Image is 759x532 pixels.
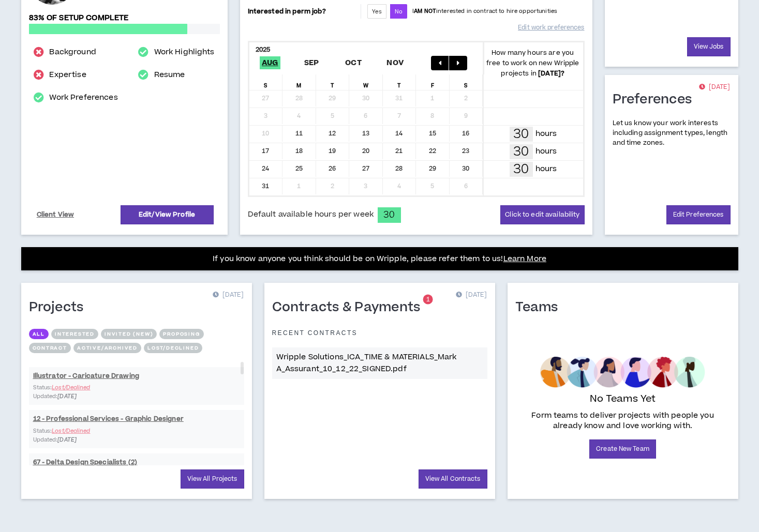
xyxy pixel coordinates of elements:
[613,92,700,108] h1: Preferences
[256,45,271,54] b: 2025
[213,290,244,300] p: [DATE]
[213,253,546,265] p: If you know anyone you think should be on Wripple, please refer them to us!
[272,347,487,379] a: Wripple Solutions_ICA_TIME & MATERIALS_Mark A_Assurant_10_12_22_SIGNED.pdf
[343,56,364,69] span: Oct
[372,8,381,16] span: Yes
[29,343,71,353] button: Contract
[535,163,557,175] p: hours
[272,329,358,337] p: Recent Contracts
[248,4,359,19] p: Interested in perm job?
[302,56,321,69] span: Sep
[687,37,731,56] a: View Jobs
[384,56,406,69] span: Nov
[589,439,656,459] a: Create New Team
[181,469,244,489] a: View All Projects
[503,253,546,264] a: Learn More
[515,299,566,316] h1: Teams
[483,48,583,79] p: How many hours are you free to work on new Wripple projects in
[666,205,731,224] a: Edit Preferences
[426,295,430,304] span: 1
[500,205,584,224] button: Click to edit availability
[535,146,557,157] p: hours
[419,469,487,489] a: View All Contracts
[282,74,316,90] div: M
[518,19,584,37] a: Edit work preferences
[249,74,283,90] div: S
[349,74,383,90] div: W
[29,299,92,316] h1: Projects
[519,411,726,431] p: Form teams to deliver projects with people you already know and love working with.
[51,329,98,339] button: Interested
[414,7,436,15] strong: AM NOT
[383,74,416,90] div: T
[121,205,214,224] a: Edit/View Profile
[248,209,374,220] span: Default available hours per week
[260,56,280,69] span: Aug
[535,128,557,140] p: hours
[590,392,656,406] p: No Teams Yet
[101,329,157,339] button: Invited (new)
[416,74,450,90] div: F
[154,69,185,81] a: Resume
[144,343,202,353] button: Lost/Declined
[29,12,220,24] p: 83% of setup complete
[613,118,731,148] p: Let us know your work interests including assignment types, length and time zones.
[412,7,557,16] p: I interested in contract to hire opportunities
[699,82,730,93] p: [DATE]
[49,46,96,58] a: Background
[423,295,433,305] sup: 1
[35,206,76,224] a: Client View
[276,352,483,375] p: Wripple Solutions_ICA_TIME & MATERIALS_Mark A_Assurant_10_12_22_SIGNED.pdf
[49,69,86,81] a: Expertise
[395,8,403,16] span: No
[540,357,705,388] img: empty
[538,69,564,78] b: [DATE] ?
[316,74,350,90] div: T
[456,290,487,300] p: [DATE]
[272,299,428,316] h1: Contracts & Payments
[49,92,117,104] a: Work Preferences
[159,329,203,339] button: Proposing
[29,329,49,339] button: All
[154,46,215,58] a: Work Highlights
[450,74,483,90] div: S
[73,343,141,353] button: Active/Archived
